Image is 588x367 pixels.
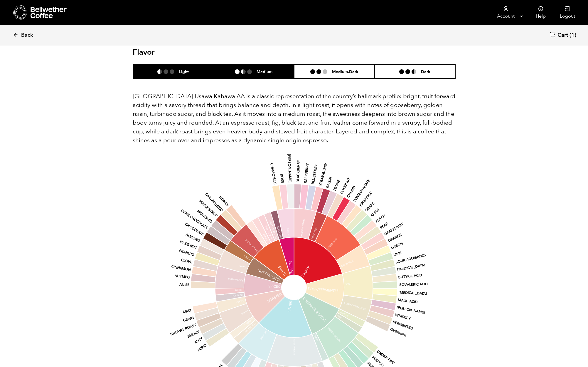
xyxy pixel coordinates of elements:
[421,69,430,74] h6: Dark
[257,69,272,74] h6: Medium
[332,69,358,74] h6: Medium-Dark
[133,92,456,145] p: [GEOGRAPHIC_DATA] Usawa Kahawa AA is a classic representation of the country’s hallmark profile: ...
[557,32,568,39] span: Cart
[133,48,240,57] h2: Flavor
[21,32,33,39] span: Back
[570,32,576,39] span: (1)
[179,69,189,74] h6: Light
[550,31,576,39] a: Cart (1)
